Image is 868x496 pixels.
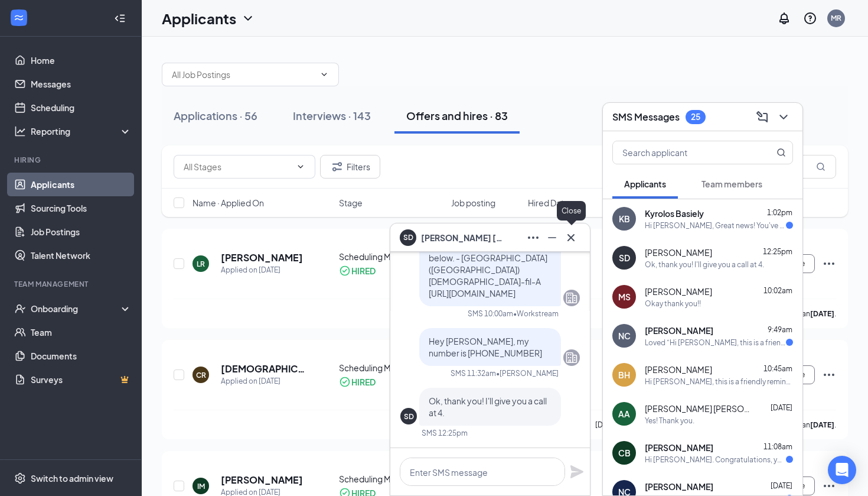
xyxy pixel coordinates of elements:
[645,286,712,297] span: [PERSON_NAME]
[14,125,26,137] svg: Analysis
[774,108,793,127] button: ChevronDown
[114,12,126,24] svg: Collapse
[31,220,132,244] a: Job Postings
[221,362,307,375] h5: [DEMOGRAPHIC_DATA][PERSON_NAME]
[822,368,836,382] svg: Ellipses
[197,481,205,491] div: IM
[31,368,132,391] a: SurveysCrown
[645,208,704,219] span: Kyrolos Basiely
[339,265,351,277] svg: CheckmarkCircle
[429,336,542,358] span: Hey [PERSON_NAME], my number is [PHONE_NUMBER]
[320,155,380,179] button: Filter Filters
[31,125,132,137] div: Reporting
[429,395,547,418] span: Ok, thank you! I'll give you a call at 4.
[816,162,825,171] svg: MagnifyingGlass
[618,408,630,420] div: AA
[564,231,578,245] svg: Cross
[13,12,25,24] svg: WorkstreamLogo
[771,481,792,490] span: [DATE]
[645,260,764,270] div: Ok, thank you! I'll give you a call at 4.
[822,257,836,271] svg: Ellipses
[221,375,307,387] div: Applied on [DATE]
[351,265,376,277] div: HIRED
[468,309,513,319] div: SMS 10:00am
[339,473,443,485] div: Scheduling Meeting
[526,231,540,245] svg: Ellipses
[339,197,363,209] span: Stage
[31,303,122,315] div: Onboarding
[803,11,817,25] svg: QuestionInfo
[753,108,772,127] button: ComposeMessage
[496,368,559,378] span: • [PERSON_NAME]
[763,247,792,256] span: 12:25pm
[451,197,495,209] span: Job posting
[763,442,792,451] span: 11:08am
[613,141,753,164] input: Search applicant
[828,456,856,484] div: Open Intercom Messenger
[612,111,680,124] h3: SMS Messages
[619,252,630,264] div: SD
[197,259,205,269] div: LR
[319,70,329,79] svg: ChevronDown
[339,362,443,374] div: Scheduling Meeting
[776,110,791,124] svg: ChevronDown
[645,377,793,387] div: Hi [PERSON_NAME], this is a friendly reminder. Your interview with [DEMOGRAPHIC_DATA]-fil-A for B...
[768,325,792,334] span: 9:49am
[543,228,562,247] button: Minimize
[810,309,834,318] b: [DATE]
[174,108,257,123] div: Applications · 56
[645,247,712,258] span: [PERSON_NAME]
[184,160,291,173] input: All Stages
[196,370,206,380] div: CR
[421,231,504,244] span: [PERSON_NAME] [PERSON_NAME]
[624,179,666,189] span: Applicants
[14,303,26,315] svg: UserCheck
[570,465,584,479] svg: Plane
[31,173,132,196] a: Applicants
[645,338,786,348] div: Loved “Hi [PERSON_NAME], this is a friendly reminder. Your interview with [DEMOGRAPHIC_DATA]-fil-...
[776,148,786,157] svg: MagnifyingGlass
[701,179,762,189] span: Team members
[31,48,132,72] a: Home
[564,351,579,365] svg: Company
[618,447,631,459] div: CB
[618,330,631,342] div: NC
[404,411,414,422] div: SD
[645,481,713,492] span: [PERSON_NAME]
[645,416,694,426] div: Yes! Thank you.
[645,221,786,231] div: Hi [PERSON_NAME], Great news! You've moved on to the next stage of the application. We have a few...
[31,472,113,484] div: Switch to admin view
[14,472,26,484] svg: Settings
[645,364,712,375] span: [PERSON_NAME]
[31,244,132,267] a: Talent Network
[618,291,631,303] div: MS
[562,228,580,247] button: Cross
[162,8,236,28] h1: Applicants
[763,286,792,295] span: 10:02am
[645,455,786,465] div: Hi [PERSON_NAME]. Congratulations, your onsite interview with [DEMOGRAPHIC_DATA]-fil-A for Front ...
[767,208,792,217] span: 1:02pm
[31,72,132,96] a: Messages
[241,11,255,25] svg: ChevronDown
[810,420,834,429] b: [DATE]
[771,403,792,412] span: [DATE]
[14,155,129,165] div: Hiring
[645,299,701,309] div: Okay thank you!!
[406,108,508,123] div: Offers and hires · 83
[31,320,132,344] a: Team
[31,196,132,220] a: Sourcing Tools
[755,110,769,124] svg: ComposeMessage
[545,231,559,245] svg: Minimize
[172,68,315,81] input: All Job Postings
[192,197,264,209] span: Name · Applied On
[221,474,303,487] h5: [PERSON_NAME]
[524,228,543,247] button: Ellipses
[330,160,344,174] svg: Filter
[351,376,376,388] div: HIRED
[221,251,303,264] h5: [PERSON_NAME]
[557,201,586,221] div: Close
[513,309,559,319] span: • Workstream
[31,96,132,119] a: Scheduling
[763,364,792,373] span: 10:45am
